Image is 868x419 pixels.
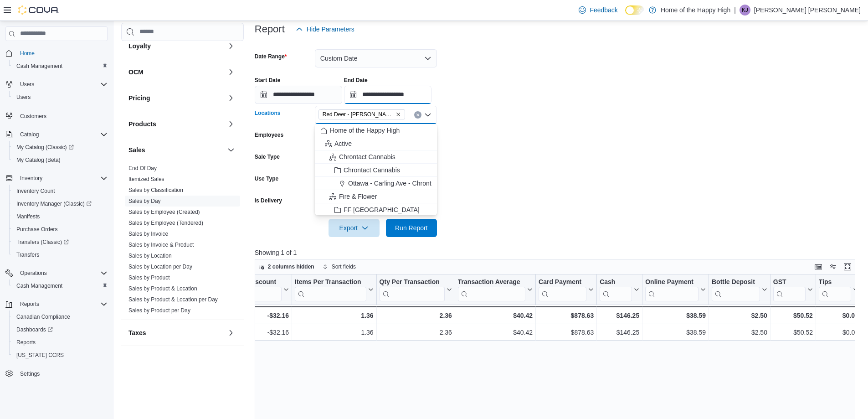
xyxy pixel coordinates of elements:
[332,263,356,270] span: Sort fields
[379,278,444,287] div: Qty Per Transaction
[2,267,111,279] button: Operations
[2,109,111,122] button: Customers
[344,166,400,175] span: Chrontact Cannabis
[16,79,38,90] button: Users
[9,336,111,349] button: Reports
[13,249,43,260] a: Transfers
[539,278,586,287] div: Card Payment
[379,278,444,301] div: Qty Per Transaction
[20,370,40,378] span: Settings
[16,238,69,246] span: Transfers (Classic)
[128,285,197,292] a: Sales by Product & Location
[13,311,74,322] a: Canadian Compliance
[379,327,452,338] div: 2.36
[255,261,318,272] button: 2 columns hidden
[458,278,525,301] div: Transaction Average
[9,323,111,336] a: Dashboards
[16,226,58,233] span: Purchase Orders
[16,368,43,379] a: Settings
[2,78,111,91] button: Users
[226,327,236,338] button: Taxes
[128,263,192,270] span: Sales by Location per Day
[128,145,224,155] button: Sales
[5,43,108,404] nav: Complex example
[16,339,36,346] span: Reports
[339,192,377,201] span: Fire & Flower
[625,5,644,15] input: Dark Mode
[18,5,59,15] img: Cova
[226,67,236,78] button: OCM
[128,93,150,103] h3: Pricing
[128,198,161,204] a: Sales by Day
[13,186,59,197] a: Inventory Count
[226,93,236,103] button: Pricing
[600,278,639,301] button: Cash
[712,327,767,338] div: $2.50
[13,350,108,361] span: Washington CCRS
[773,278,806,301] div: GST
[16,368,108,379] span: Settings
[295,310,374,321] div: 1.36
[645,310,706,321] div: $38.59
[128,208,200,216] span: Sales by Employee (Created)
[16,268,108,279] span: Operations
[16,299,108,310] span: Reports
[128,93,224,103] button: Pricing
[255,153,280,160] label: Sale Type
[13,142,108,153] span: My Catalog (Classic)
[128,119,156,129] h3: Products
[348,179,468,188] span: Ottawa - Carling Ave - Chrontact Cannabis
[128,41,151,51] h3: Loyalty
[734,5,736,16] p: |
[255,77,281,84] label: Start Date
[16,173,46,184] button: Inventory
[13,350,67,361] a: [US_STATE] CCRS
[395,112,401,117] button: Remove Red Deer - Bower Place - Fire & Flower from selection in this group
[16,144,74,151] span: My Catalog (Classic)
[819,278,851,301] div: Tips
[458,327,533,338] div: $40.42
[13,311,108,322] span: Canadian Compliance
[9,141,111,154] a: My Catalog (Classic)
[226,119,236,129] button: Products
[773,310,813,321] div: $50.52
[9,185,111,197] button: Inventory Count
[16,93,31,101] span: Users
[13,186,108,197] span: Inventory Count
[16,326,53,333] span: Dashboards
[128,230,168,238] span: Sales by Invoice
[13,280,108,291] span: Cash Management
[819,278,851,287] div: Tips
[121,163,244,320] div: Sales
[712,278,760,301] div: Bottle Deposit
[315,164,437,177] button: Chrontact Cannabis
[344,86,431,104] input: Press the down key to open a popover containing a calendar.
[712,278,767,301] button: Bottle Deposit
[128,307,190,314] a: Sales by Product per Day
[128,274,170,281] span: Sales by Product
[128,219,203,227] span: Sales by Employee (Tendered)
[13,61,108,72] span: Cash Management
[16,110,108,121] span: Customers
[539,278,594,301] button: Card Payment
[458,278,525,287] div: Transaction Average
[128,176,164,183] span: Itemized Sales
[128,165,157,171] a: End Of Day
[128,231,168,237] a: Sales by Invoice
[9,248,111,261] button: Transfers
[9,154,111,166] button: My Catalog (Beta)
[344,205,420,214] span: FF [GEOGRAPHIC_DATA]
[315,203,437,217] button: FF [GEOGRAPHIC_DATA]
[13,211,108,222] span: Manifests
[13,198,108,209] span: Inventory Manager (Classic)
[13,142,77,153] a: My Catalog (Classic)
[226,145,236,155] button: Sales
[13,211,43,222] a: Manifests
[315,150,437,164] button: Chrontact Cannabis
[295,278,374,301] button: Items Per Transaction
[740,5,750,16] div: Kennedy Jones
[16,213,40,220] span: Manifests
[539,278,586,301] div: Card Payment
[128,274,170,281] a: Sales by Product
[128,119,224,129] button: Products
